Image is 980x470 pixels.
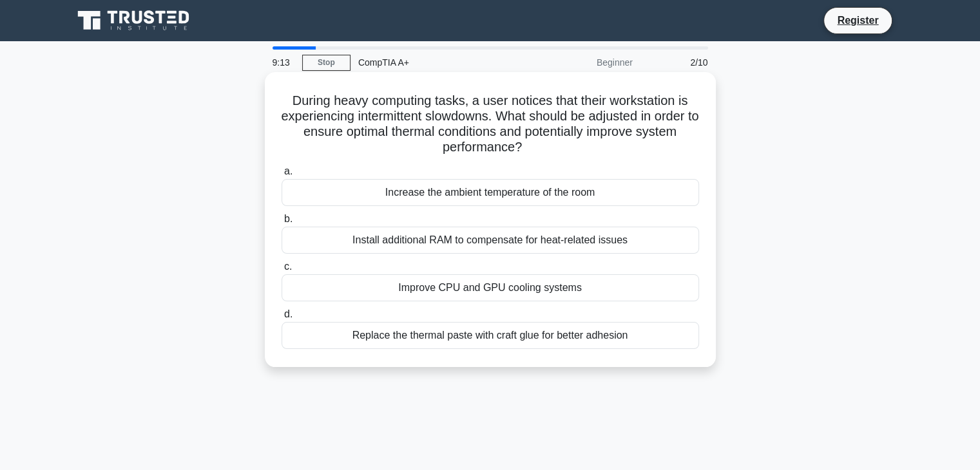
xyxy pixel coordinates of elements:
div: Install additional RAM to compensate for heat-related issues [282,227,699,254]
div: CompTIA A+ [351,50,528,75]
div: Beginner [528,50,640,75]
span: d. [284,308,293,319]
h5: During heavy computing tasks, a user notices that their workstation is experiencing intermittent ... [280,93,700,156]
a: Stop [302,55,351,71]
div: 9:13 [265,50,302,75]
span: a. [284,165,293,176]
div: Increase the ambient temperature of the room [282,179,699,206]
div: Improve CPU and GPU cooling systems [282,274,699,301]
div: Replace the thermal paste with craft glue for better adhesion [282,322,699,349]
a: Register [829,12,886,28]
span: b. [284,213,293,224]
div: 2/10 [640,50,716,75]
span: c. [284,261,292,272]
